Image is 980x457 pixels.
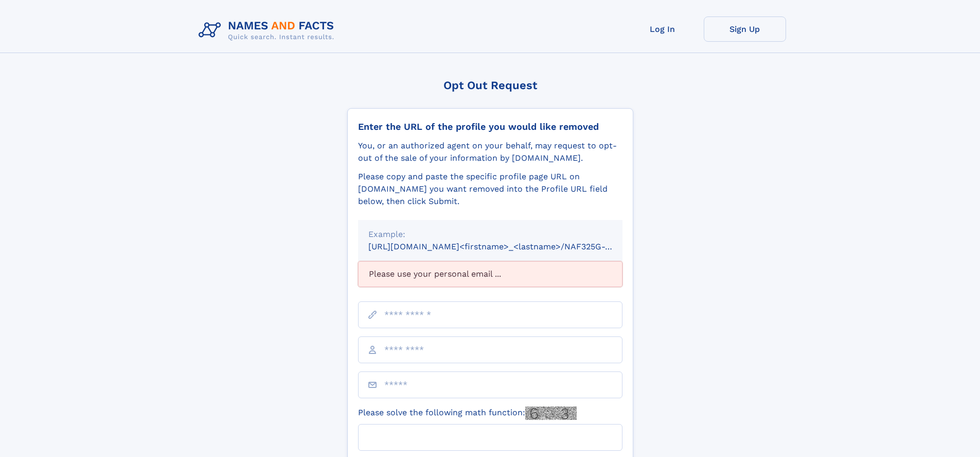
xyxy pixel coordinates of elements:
a: Sign Up [704,16,786,42]
div: You, or an authorized agent on your behalf, may request to opt-out of the sale of your informatio... [358,140,622,164]
img: Logo Names and Facts [194,16,343,44]
div: Enter the URL of the profile you would like removed [358,121,622,132]
div: Example: [368,228,612,241]
a: Log In [621,16,704,42]
div: Opt Out Request [347,79,633,92]
label: Please solve the following math function: [358,407,577,420]
div: Please copy and paste the specific profile page URL on [DOMAIN_NAME] you want removed into the Pr... [358,171,622,208]
div: Please use your personal email ... [358,261,622,287]
small: [URL][DOMAIN_NAME]<firstname>_<lastname>/NAF325G-xxxxxxxx [368,242,642,251]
